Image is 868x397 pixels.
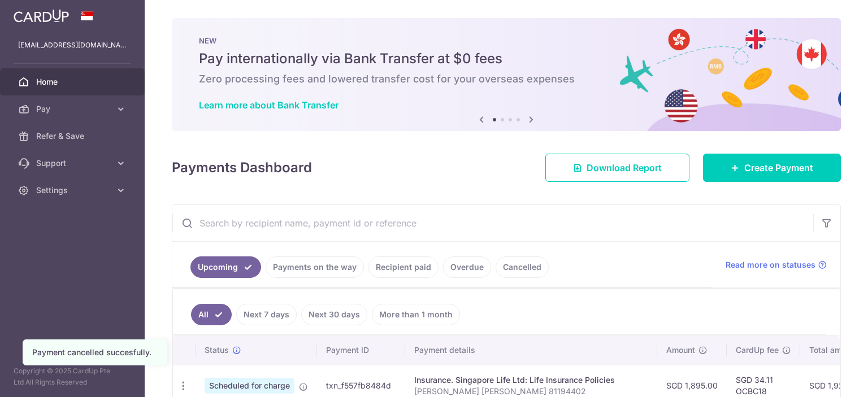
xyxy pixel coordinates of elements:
[205,378,294,394] span: Scheduled for charge
[18,40,127,51] p: [EMAIL_ADDRESS][DOMAIN_NAME]
[368,256,439,278] a: Recipient paid
[301,304,367,325] a: Next 30 days
[443,256,491,278] a: Overdue
[190,256,261,278] a: Upcoming
[405,335,657,365] th: Payment details
[414,374,648,386] div: Insurance. Singapore Life Ltd: Life Insurance Policies
[199,36,814,45] p: NEW
[372,304,460,325] a: More than 1 month
[199,99,338,111] a: Learn more about Bank Transfer
[266,256,364,278] a: Payments on the way
[199,72,814,86] h6: Zero processing fees and lowered transfer cost for your overseas expenses
[172,18,841,131] img: Bank transfer banner
[191,304,232,325] a: All
[317,335,405,365] th: Payment ID
[809,344,847,356] span: Total amt.
[545,154,689,182] a: Download Report
[36,185,111,196] span: Settings
[414,386,648,397] p: [PERSON_NAME] [PERSON_NAME] 81194402
[205,344,229,356] span: Status
[172,158,312,178] h4: Payments Dashboard
[726,259,815,271] span: Read more on statuses
[587,161,662,174] span: Download Report
[36,130,111,142] span: Refer & Save
[36,158,111,169] span: Support
[14,9,69,23] img: CardUp
[496,256,549,278] a: Cancelled
[744,161,813,174] span: Create Payment
[236,304,297,325] a: Next 7 days
[36,76,111,88] span: Home
[726,259,827,271] a: Read more on statuses
[32,347,158,358] div: Payment cancelled succesfully.
[703,154,841,182] a: Create Payment
[666,344,695,356] span: Amount
[172,205,813,241] input: Search by recipient name, payment id or reference
[736,344,779,356] span: CardUp fee
[36,103,111,115] span: Pay
[199,50,814,68] h5: Pay internationally via Bank Transfer at $0 fees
